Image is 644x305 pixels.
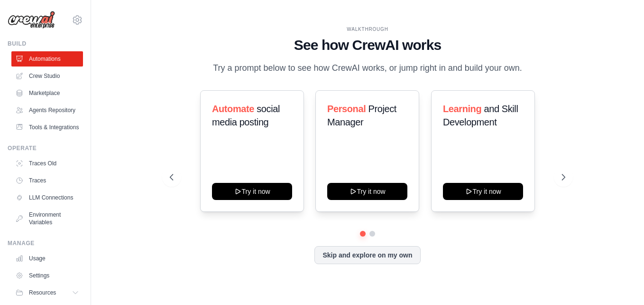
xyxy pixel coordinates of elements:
button: Try it now [212,183,292,200]
button: Try it now [327,183,407,200]
span: Resources [29,289,56,296]
a: Environment Variables [11,207,83,230]
a: Automations [11,51,83,67]
p: Try a prompt below to see how CrewAI works, or jump right in and build your own. [208,61,527,75]
a: Settings [11,268,83,283]
button: Resources [11,285,83,300]
span: Learning [443,104,481,114]
a: Traces [11,173,83,188]
a: Usage [11,251,83,266]
span: Personal [327,104,366,114]
span: Automate [212,104,254,114]
div: Manage [8,239,83,247]
a: Agents Repository [11,103,83,118]
div: WALKTHROUGH [170,26,565,33]
a: LLM Connections [11,190,83,205]
div: Operate [8,144,83,152]
a: Traces Old [11,156,83,171]
button: Skip and explore on my own [314,246,420,264]
h1: See how CrewAI works [170,37,565,54]
button: Try it now [443,183,523,200]
a: Tools & Integrations [11,120,83,135]
span: and Skill Development [443,104,518,127]
a: Crew Studio [11,68,83,84]
img: Logo [8,11,55,29]
a: Marketplace [11,86,83,101]
div: Build [8,40,83,48]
